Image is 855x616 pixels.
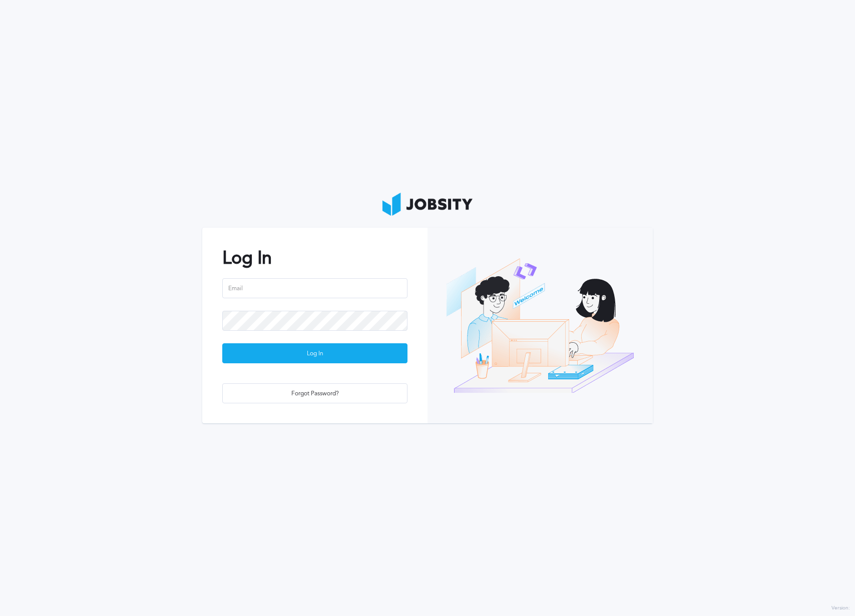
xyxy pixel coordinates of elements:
div: Log In [223,344,407,364]
h2: Log In [222,248,407,268]
button: Forgot Password? [222,383,407,403]
input: Email [222,278,407,298]
button: Log In [222,343,407,363]
label: Version: [831,605,850,611]
div: Forgot Password? [223,384,407,404]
